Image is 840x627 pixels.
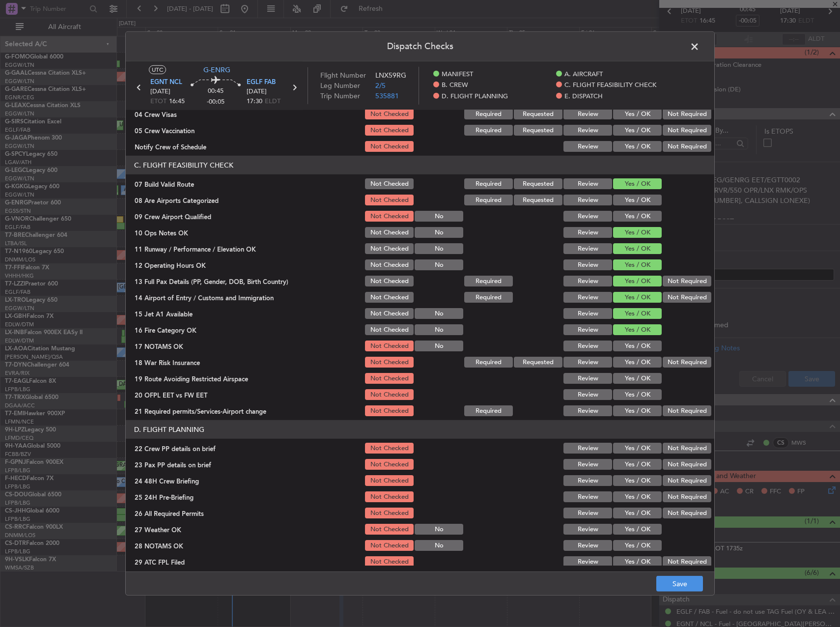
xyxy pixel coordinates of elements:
[613,389,662,400] button: Yes / OK
[663,508,711,518] button: Not Required
[656,576,703,592] button: Save
[613,211,662,222] button: Yes / OK
[663,357,711,368] button: Not Required
[663,475,711,486] button: Not Required
[613,109,662,119] button: Yes / OK
[613,357,662,368] button: Yes / OK
[613,178,662,189] button: Yes / OK
[613,276,662,286] button: Yes / OK
[663,292,711,303] button: Not Required
[613,259,662,270] button: Yes / OK
[663,491,711,502] button: Not Required
[613,125,662,136] button: Yes / OK
[663,443,711,454] button: Not Required
[613,475,662,486] button: Yes / OK
[613,524,662,535] button: Yes / OK
[613,341,662,351] button: Yes / OK
[663,405,711,416] button: Not Required
[613,141,662,152] button: Yes / OK
[613,405,662,416] button: Yes / OK
[663,276,711,286] button: Not Required
[613,443,662,454] button: Yes / OK
[613,540,662,551] button: Yes / OK
[613,227,662,238] button: Yes / OK
[126,32,714,61] header: Dispatch Checks
[663,141,711,152] button: Not Required
[613,556,662,567] button: Yes / OK
[613,508,662,518] button: Yes / OK
[663,459,711,470] button: Not Required
[613,243,662,254] button: Yes / OK
[613,373,662,384] button: Yes / OK
[613,459,662,470] button: Yes / OK
[663,125,711,136] button: Not Required
[613,324,662,335] button: Yes / OK
[613,292,662,303] button: Yes / OK
[663,109,711,119] button: Not Required
[663,556,711,567] button: Not Required
[613,491,662,502] button: Yes / OK
[613,195,662,205] button: Yes / OK
[613,308,662,319] button: Yes / OK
